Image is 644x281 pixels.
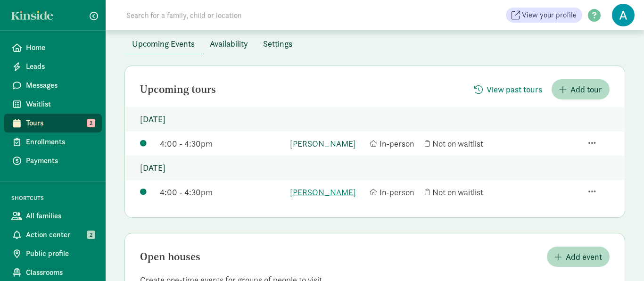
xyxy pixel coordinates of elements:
a: Messages [4,76,102,95]
a: Leads [4,57,102,76]
span: Availability [210,37,248,50]
button: Availability [202,33,256,54]
a: Waitlist [4,95,102,114]
a: [PERSON_NAME] [290,137,365,150]
a: Action center 2 [4,225,102,244]
a: Tours 2 [4,114,102,132]
span: All families [26,210,94,222]
button: View past tours [467,79,550,99]
div: Not on waitlist [425,186,500,198]
button: Upcoming Events [124,33,202,54]
span: View your profile [522,9,577,21]
h2: Open houses [140,251,200,263]
a: View your profile [506,8,582,23]
span: Waitlist [26,99,94,110]
div: In-person [370,137,420,150]
a: [PERSON_NAME] [290,186,365,198]
span: Settings [263,37,292,50]
a: Enrollments [4,132,102,151]
span: Tours [26,117,94,129]
a: All families [4,207,102,225]
h2: Upcoming tours [140,84,216,95]
span: Upcoming Events [132,37,195,50]
button: Add event [547,247,610,267]
span: Add event [566,250,602,263]
a: Payments [4,151,102,170]
span: 2 [87,231,95,239]
iframe: Chat Widget [597,236,644,281]
span: 2 [87,119,95,127]
div: Not on waitlist [425,137,500,150]
span: Action center [26,229,94,240]
div: 4:00 - 4:30pm [160,186,285,198]
span: Home [26,42,94,53]
span: Payments [26,155,94,166]
button: Settings [256,33,300,54]
span: Messages [26,80,94,91]
div: 4:00 - 4:30pm [160,137,285,150]
button: Add tour [552,79,610,99]
a: Public profile [4,244,102,263]
p: [DATE] [125,156,625,180]
a: View past tours [467,84,550,95]
span: Add tour [570,83,602,96]
span: Leads [26,61,94,72]
span: Enrollments [26,136,94,148]
span: Classrooms [26,267,94,278]
p: [DATE] [125,107,625,132]
span: View past tours [487,83,542,96]
a: Home [4,38,102,57]
span: Public profile [26,248,94,259]
div: In-person [370,186,420,198]
input: Search for a family, child or location [121,6,385,25]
